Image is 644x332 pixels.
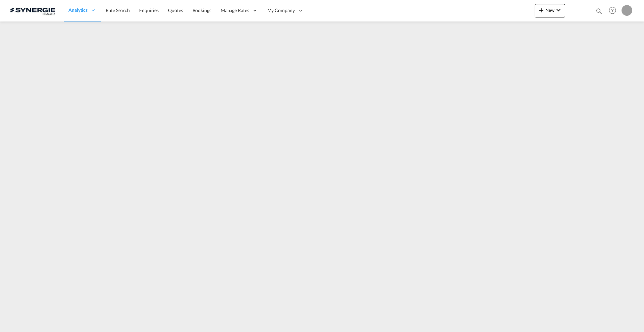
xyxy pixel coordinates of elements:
[106,7,130,13] span: Rate Search
[607,5,618,16] span: Help
[193,7,211,13] span: Bookings
[68,7,88,13] span: Analytics
[267,7,295,14] span: My Company
[535,4,565,17] button: icon-plus 400-fgNewicon-chevron-down
[537,7,562,13] span: New
[595,7,603,15] md-icon: icon-magnify
[221,7,249,14] span: Manage Rates
[607,5,622,17] div: Help
[168,7,183,13] span: Quotes
[554,6,562,14] md-icon: icon-chevron-down
[595,7,603,17] div: icon-magnify
[10,3,55,18] img: 1f56c880d42311ef80fc7dca854c8e59.png
[139,7,159,13] span: Enquiries
[537,6,545,14] md-icon: icon-plus 400-fg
